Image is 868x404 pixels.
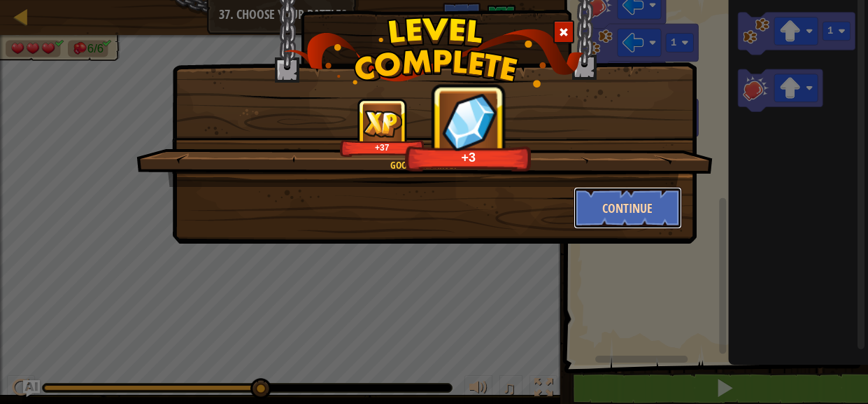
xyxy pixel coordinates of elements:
[441,92,497,151] img: reward_icon_gems.png
[203,158,644,172] div: Good sneaking.
[574,187,682,229] button: Continue
[343,142,422,153] div: +37
[409,149,528,165] div: +3
[284,17,584,88] img: level_complete.png
[363,110,402,137] img: reward_icon_xp.png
